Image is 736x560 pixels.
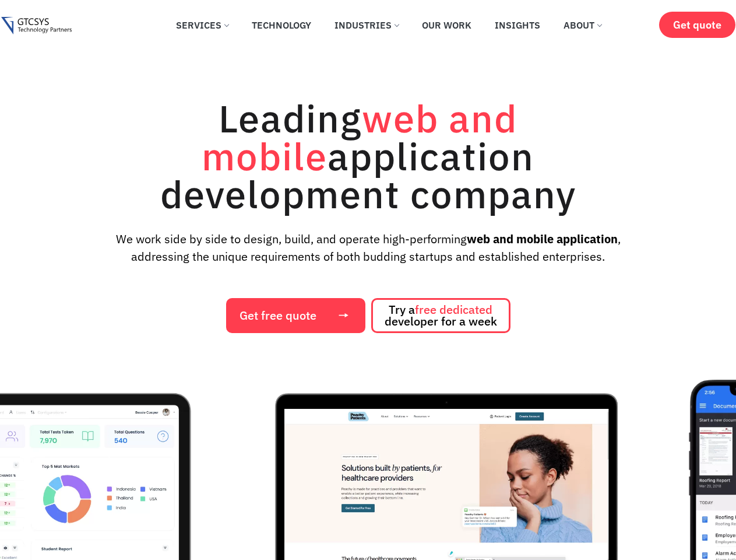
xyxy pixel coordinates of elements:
a: Insights [486,12,549,38]
p: We work side by side to design, build, and operate high-performing , addressing the unique requir... [97,230,639,265]
a: Industries [326,12,407,38]
a: Get quote [659,12,735,38]
h1: Leading application development company [106,99,631,213]
a: Try afree dedicated developer for a week [371,298,510,333]
strong: web and mobile application [467,231,618,247]
span: free dedicated [415,302,492,317]
a: Technology [243,12,320,38]
span: Get free quote [240,310,316,321]
a: About [555,12,610,38]
span: Try a developer for a week [385,304,497,327]
img: Gtcsys logo [1,17,72,35]
a: Our Work [413,12,480,38]
a: Get free quote [226,298,365,333]
a: Services [167,12,237,38]
span: web and mobile [202,93,517,181]
span: Get quote [673,19,721,31]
